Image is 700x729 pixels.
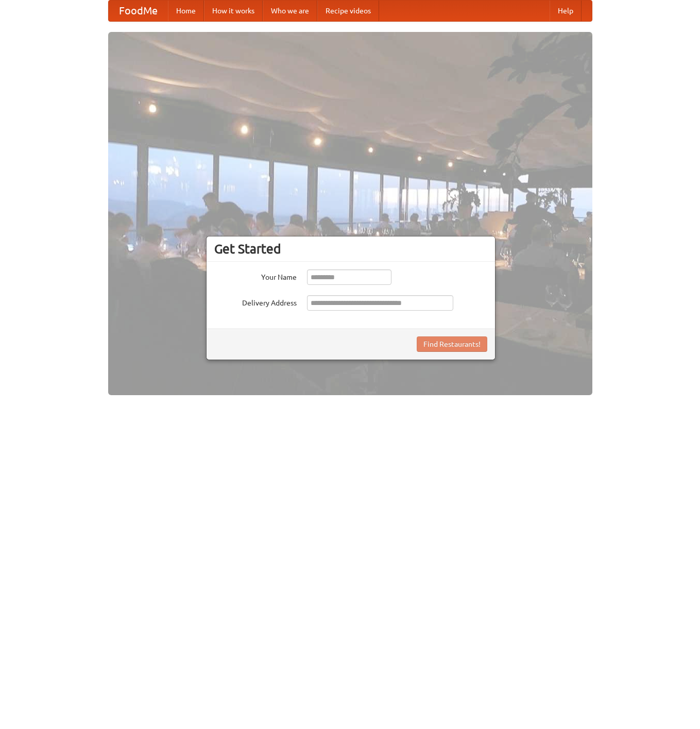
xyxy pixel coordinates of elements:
[204,1,263,21] a: How it works
[109,1,168,21] a: FoodMe
[263,1,317,21] a: Who we are
[168,1,204,21] a: Home
[550,1,582,21] a: Help
[214,295,297,308] label: Delivery Address
[417,336,487,352] button: Find Restaurants!
[317,1,379,21] a: Recipe videos
[214,241,487,257] h3: Get Started
[214,269,297,282] label: Your Name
